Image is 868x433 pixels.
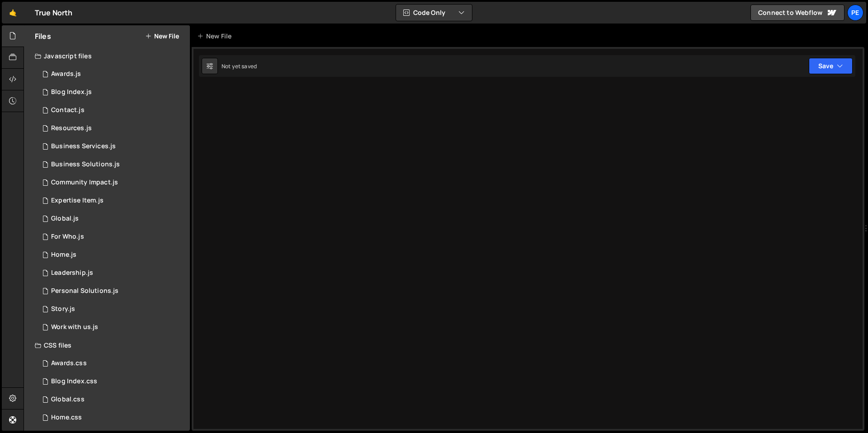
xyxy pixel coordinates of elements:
[51,197,104,205] div: Expertise Item.js
[35,137,190,155] div: 15265/41855.js
[51,142,116,151] div: Business Services.js
[35,282,190,300] div: 15265/41190.js
[35,372,190,391] div: 15265/41217.css
[51,287,118,295] div: Personal Solutions.js
[197,32,235,41] div: New File
[809,58,853,74] button: Save
[35,228,190,246] div: 15265/40950.js
[35,264,190,282] div: 15265/41431.js
[35,391,190,409] div: 15265/40085.css
[35,31,51,41] h2: Files
[51,414,82,422] div: Home.css
[35,119,190,137] div: 15265/43574.js
[35,7,73,18] div: True North
[51,88,92,96] div: Blog Index.js
[51,305,75,313] div: Story.js
[51,377,97,386] div: Blog Index.css
[51,359,87,367] div: Awards.css
[51,233,84,241] div: For Who.js
[24,47,190,65] div: Javascript files
[145,33,179,40] button: New File
[51,215,79,223] div: Global.js
[222,62,257,70] div: Not yet saved
[35,300,190,318] div: 15265/41470.js
[396,5,472,21] button: Code Only
[35,83,190,101] div: 15265/41334.js
[35,155,190,174] div: 15265/41786.js
[35,65,190,83] div: 15265/42961.js
[51,269,93,277] div: Leadership.js
[2,2,24,24] a: 🤙
[35,101,190,119] div: 15265/42978.js
[35,192,190,210] div: 15265/41621.js
[51,70,81,78] div: Awards.js
[35,210,190,228] div: 15265/40084.js
[847,5,863,21] a: Pe
[24,336,190,354] div: CSS files
[35,354,190,372] div: 15265/42962.css
[35,174,190,192] div: 15265/41843.js
[51,179,118,187] div: Community Impact.js
[35,409,190,427] div: 15265/40177.css
[51,106,85,114] div: Contact.js
[51,395,85,404] div: Global.css
[35,318,190,336] div: 15265/41878.js
[750,5,844,21] a: Connect to Webflow
[35,246,190,264] div: 15265/40175.js
[51,251,76,259] div: Home.js
[51,160,120,169] div: Business Solutions.js
[51,124,92,132] div: Resources.js
[51,323,98,331] div: Work with us.js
